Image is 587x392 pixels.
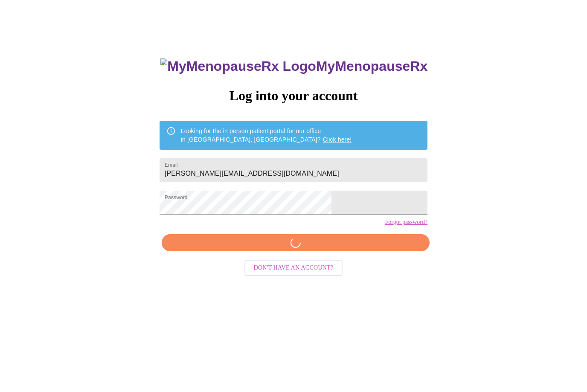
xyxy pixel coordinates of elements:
[385,219,427,226] a: Forgot password?
[254,263,334,274] span: Don't have an account?
[160,59,427,75] h3: MyMenopauseRx
[242,264,345,271] a: Don't have an account?
[160,88,427,104] h3: Log into your account
[323,136,352,143] a: Click here!
[181,124,352,148] div: Looking for the in person patient portal for our office in [GEOGRAPHIC_DATA], [GEOGRAPHIC_DATA]?
[160,59,316,75] img: MyMenopauseRx Logo
[244,260,343,277] button: Don't have an account?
